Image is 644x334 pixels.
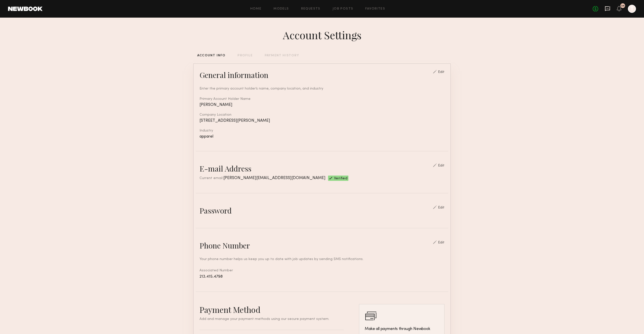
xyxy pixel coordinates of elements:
[237,54,252,57] div: PROFILE
[438,241,445,244] div: Edit
[333,7,353,11] a: Job Posts
[199,113,445,117] div: Company Location
[301,7,320,11] a: Requests
[199,70,268,80] div: General information
[334,177,347,181] span: Verified
[283,28,361,42] div: Account Settings
[199,86,445,91] div: Enter the primary account holder’s name, company location, and industry
[199,257,445,262] div: Your phone number helps us keep you up to date with job updates by sending SMS notifications.
[223,176,326,180] span: [PERSON_NAME][EMAIL_ADDRESS][DOMAIN_NAME]
[438,206,445,210] div: Edit
[265,54,299,57] div: PAYMENT HISTORY
[199,163,251,174] div: E-mail Address
[628,5,636,13] a: T
[199,268,445,279] div: Associated Number
[621,5,625,7] div: 34
[438,164,445,168] div: Edit
[250,7,262,11] a: Home
[199,129,445,133] div: Industry
[197,54,225,57] div: ACCOUNT INFO
[199,135,445,139] div: apparel
[199,97,445,101] div: Primary Account Holder Name
[199,304,344,315] h2: Payment Method
[365,326,439,332] h3: Make all payments through Newbook
[438,70,445,74] div: Edit
[273,7,289,11] a: Models
[199,317,344,321] p: Add and manage your payment methods using our secure payment system.
[199,205,232,216] div: Password
[199,275,223,279] span: 213.415.4798
[199,103,445,107] div: [PERSON_NAME]
[365,7,385,11] a: Favorites
[199,240,250,251] div: Phone Number
[199,176,326,181] div: Current email:
[199,119,445,123] div: [STREET_ADDRESS][PERSON_NAME]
